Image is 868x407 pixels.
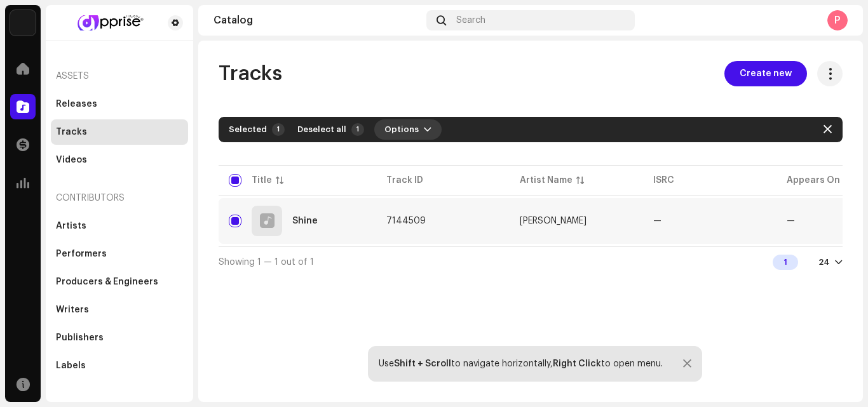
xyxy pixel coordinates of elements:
[56,155,87,165] div: Videos
[740,61,792,86] span: Create new
[773,255,798,270] div: 1
[51,325,188,350] re-m-nav-item: Publishers
[51,91,188,117] re-m-nav-item: Releases
[520,217,633,225] span: Yaa Shondem
[520,217,587,225] div: [PERSON_NAME]
[219,61,282,86] span: Tracks
[386,217,426,225] span: 7144509
[456,15,485,25] span: Search
[56,333,104,343] div: Publishers
[272,123,285,136] div: 1
[520,174,573,187] div: Artist Name
[51,353,188,378] re-m-nav-item: Labels
[351,123,364,136] p-badge: 1
[51,213,188,239] re-m-nav-item: Artists
[56,15,163,30] img: 9735bdd7-cfd5-46c3-b821-837d9d3475c2
[653,217,661,225] re-a-table-isrc: —
[379,359,663,369] div: Use to navigate horizontally, to open menu.
[384,117,419,142] span: Options
[252,174,272,187] div: Title
[56,127,87,137] div: Tracks
[214,15,421,25] div: Catalog
[374,119,442,140] button: Options
[394,359,451,368] strong: Shift + Scroll
[219,258,314,267] span: Showing 1 — 1 out of 1
[724,61,807,86] button: Create new
[51,119,188,145] re-m-nav-item: Tracks
[56,305,89,315] div: Writers
[787,217,795,225] re-a-table-link: —
[229,124,267,135] div: Selected
[56,361,86,371] div: Labels
[56,221,86,231] div: Artists
[292,217,318,225] div: Shine
[51,61,188,91] re-a-nav-header: Assets
[787,174,840,187] div: Appears On
[10,10,36,36] img: 1c16f3de-5afb-4452-805d-3f3454e20b1b
[56,249,107,259] div: Performers
[51,297,188,323] re-m-nav-item: Writers
[51,147,188,173] re-m-nav-item: Videos
[818,257,830,267] div: 24
[297,117,346,142] span: Deselect all
[56,99,97,109] div: Releases
[290,119,369,140] button: Deselect all1
[827,10,848,30] div: P
[51,183,188,213] re-a-nav-header: Contributors
[56,277,158,287] div: Producers & Engineers
[553,359,601,368] strong: Right Click
[51,241,188,267] re-m-nav-item: Performers
[51,269,188,295] re-m-nav-item: Producers & Engineers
